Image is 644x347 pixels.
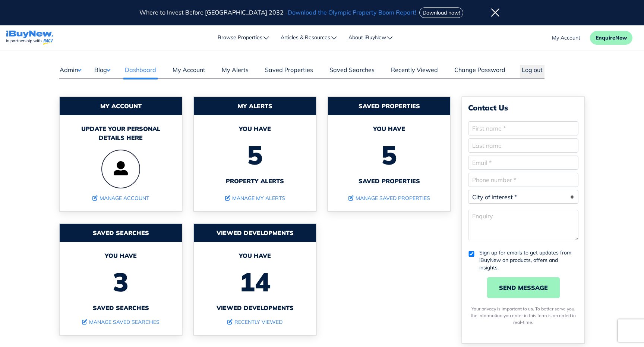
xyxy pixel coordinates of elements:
img: logo [6,31,53,45]
span: You have [67,251,174,260]
span: 3 [67,260,174,303]
div: Viewed developments [194,224,316,242]
button: Admin [59,65,81,75]
span: 5 [335,133,443,176]
a: Dashboard [123,65,158,78]
span: Your privacy is important to us. To better serve you, the information you enter in this form is r... [471,306,576,325]
span: Where to Invest Before [GEOGRAPHIC_DATA] 2032 - [139,9,418,16]
button: SEND MESSAGE [487,277,560,298]
div: Update your personal details here [67,124,174,142]
span: Saved searches [67,303,174,312]
button: Log out [520,65,544,78]
label: Sign up for emails to get updates from iBuyNew on products, offers and insights. [479,249,578,271]
input: First name * [468,121,578,135]
a: My Alerts [220,65,250,78]
a: account [552,34,580,42]
span: Download the Olympic Property Boom Report! [288,9,416,16]
span: You have [201,251,309,260]
div: My Alerts [194,97,316,115]
a: Saved Properties [263,65,315,78]
span: 14 [201,260,309,303]
div: Saved Properties [328,97,450,115]
span: 5 [201,133,309,176]
span: Viewed developments [201,303,309,312]
a: Saved Searches [328,65,376,78]
a: Change Password [452,65,507,78]
div: Contact Us [468,103,578,112]
span: You have [335,124,443,133]
a: Manage Saved Searches [82,319,160,325]
a: recently viewed [227,319,282,325]
a: Recently Viewed [389,65,440,78]
span: You have [201,124,309,133]
button: Blog [94,65,110,75]
button: EnquireNow [590,31,632,45]
img: user [101,150,140,188]
span: Saved properties [335,176,443,185]
a: Manage My Alerts [225,195,285,201]
input: Email * [468,156,578,170]
input: Enter a valid phone number [468,173,578,187]
a: Manage Saved Properties [348,195,430,201]
div: My Account [60,97,182,115]
a: My Account [171,65,207,78]
a: Manage Account [92,195,149,201]
span: Now [615,34,627,41]
div: Saved Searches [60,224,182,242]
button: Download now! [419,7,463,18]
span: property alerts [201,176,309,185]
input: Last name [468,138,578,153]
a: navigations [6,29,53,47]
